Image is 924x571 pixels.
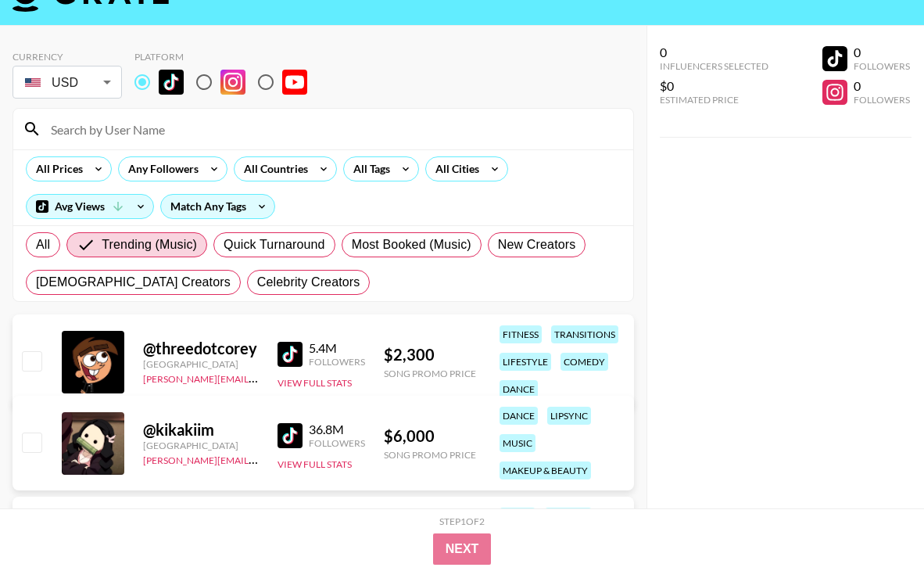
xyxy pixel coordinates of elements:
div: $ 6,000 [384,426,476,446]
div: fitness [500,325,542,343]
div: makeup & beauty [500,461,591,479]
div: comedy [560,353,608,371]
iframe: Drift Widget Chat Controller [846,493,905,552]
div: All Tags [344,157,393,181]
div: dance [500,380,538,398]
img: TikTok [159,70,184,95]
div: Followers [854,60,910,72]
span: All [36,235,50,254]
div: All Cities [426,157,482,181]
span: [DEMOGRAPHIC_DATA] Creators [36,273,231,292]
img: Instagram [220,70,245,95]
button: View Full Stats [278,377,352,389]
input: Search by User Name [41,117,624,142]
div: @ kikakiim [143,420,259,440]
div: Followers [309,437,365,449]
div: Any Followers [119,157,202,181]
div: 5.4M [309,340,365,356]
div: Avg Views [27,195,153,218]
div: music [500,508,535,526]
div: lipsync [547,407,591,425]
img: YouTube [282,70,307,95]
div: Platform [134,51,320,63]
div: music [500,434,535,452]
div: 0 [854,45,910,60]
a: [PERSON_NAME][EMAIL_ADDRESS][PERSON_NAME][PERSON_NAME][DOMAIN_NAME] [143,370,523,385]
a: [PERSON_NAME][EMAIL_ADDRESS][DOMAIN_NAME] [143,451,374,466]
div: Song Promo Price [384,368,476,379]
span: Celebrity Creators [257,273,360,292]
div: 0 [854,78,910,94]
div: Followers [309,356,365,368]
span: Trending (Music) [102,235,197,254]
div: Currency [13,51,122,63]
button: View Full Stats [278,458,352,470]
div: Influencers Selected [660,60,768,72]
div: lifestyle [500,353,551,371]
div: transitions [551,325,618,343]
div: Song Promo Price [384,449,476,461]
div: $0 [660,78,768,94]
div: Estimated Price [660,94,768,106]
img: TikTok [278,423,303,448]
div: All Prices [27,157,86,181]
div: 0 [660,45,768,60]
span: New Creators [498,235,576,254]
div: USD [16,69,119,96]
div: fashion [545,508,592,526]
div: Step 1 of 2 [439,515,485,527]
div: All Countries [235,157,311,181]
div: [GEOGRAPHIC_DATA] [143,440,259,451]
button: Next [433,533,492,565]
div: 36.8M [309,422,365,437]
div: dance [500,407,538,425]
img: TikTok [278,342,303,367]
span: Most Booked (Music) [352,235,471,254]
div: Match Any Tags [161,195,274,218]
div: [GEOGRAPHIC_DATA] [143,358,259,370]
div: @ threedotcorey [143,339,259,358]
div: Followers [854,94,910,106]
span: Quick Turnaround [224,235,325,254]
div: $ 2,300 [384,345,476,365]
